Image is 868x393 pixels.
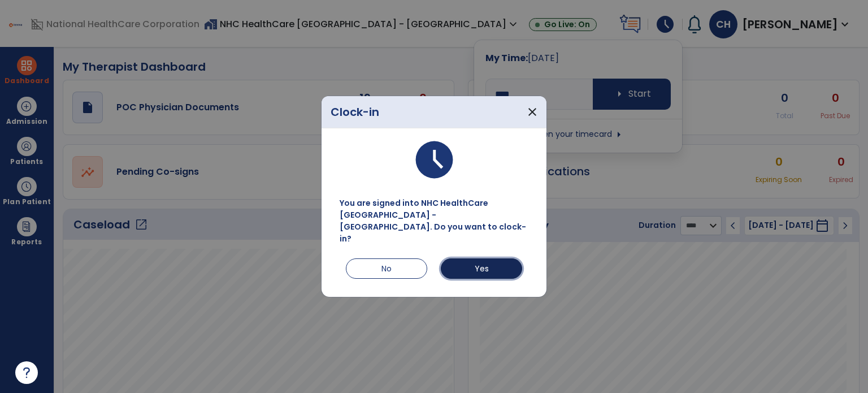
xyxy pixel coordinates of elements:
button: Yes [441,258,522,279]
p: Clock-in [331,103,379,120]
span: schedule [412,137,457,182]
span: close [526,105,539,119]
p: You are signed into NHC HealthCare [GEOGRAPHIC_DATA] - [GEOGRAPHIC_DATA]. Do you want to clock-in? [340,197,528,245]
button: No [346,258,427,279]
button: close [518,96,546,128]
